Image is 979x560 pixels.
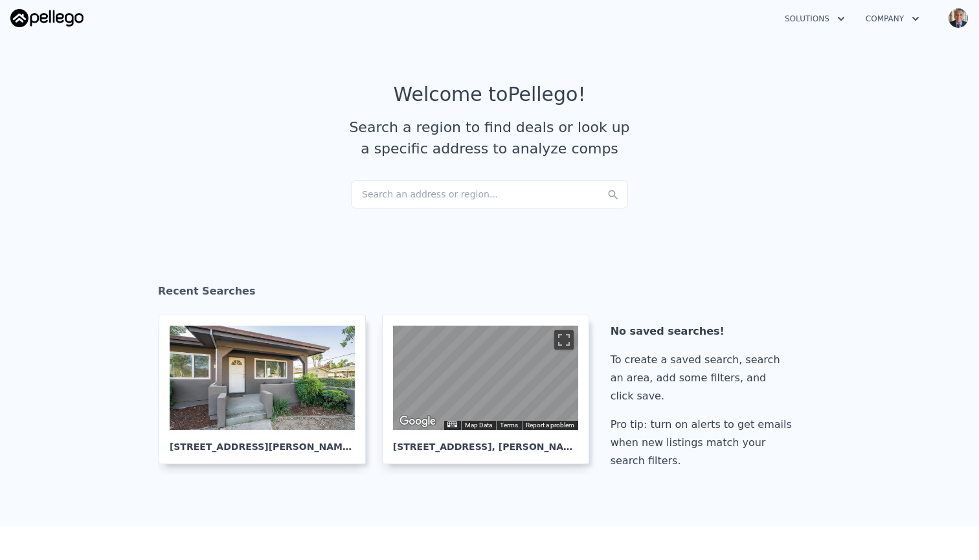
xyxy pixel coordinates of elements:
div: Map [393,326,578,430]
button: Map Data [465,421,492,430]
button: Keyboard shortcuts [447,421,456,427]
a: Terms (opens in new tab) [500,421,518,429]
a: Open this area in Google Maps (opens a new window) [396,413,439,430]
div: Search an address or region... [351,180,628,208]
button: Company [855,7,930,30]
img: Google [396,413,439,430]
div: [STREET_ADDRESS] , [PERSON_NAME] [393,430,578,453]
div: No saved searches! [611,322,797,341]
div: Street View [393,326,578,430]
div: Pro tip: turn on alerts to get emails when new listings match your search filters. [611,416,797,470]
div: To create a saved search, search an area, add some filters, and click save. [611,351,797,405]
div: Welcome to Pellego ! [394,83,586,106]
img: avatar [948,8,969,28]
a: Map [STREET_ADDRESS], [PERSON_NAME] [382,315,600,464]
a: Report a problem [526,421,574,429]
div: Recent Searches [158,273,821,315]
a: [STREET_ADDRESS][PERSON_NAME], [GEOGRAPHIC_DATA] [159,315,376,464]
div: [STREET_ADDRESS][PERSON_NAME] , [GEOGRAPHIC_DATA] [170,430,355,453]
img: Pellego [10,9,84,27]
button: Toggle fullscreen view [554,330,574,350]
div: Search a region to find deals or look up a specific address to analyze comps [344,117,635,159]
button: Solutions [774,7,855,30]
